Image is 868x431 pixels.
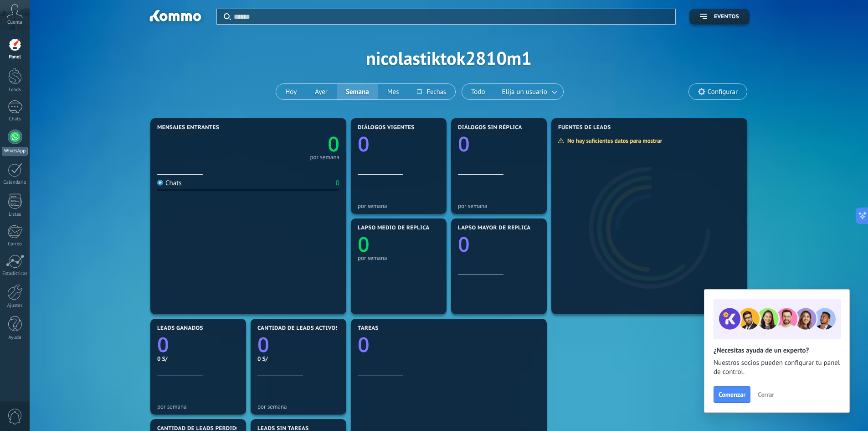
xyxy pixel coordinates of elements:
[336,179,339,187] div: 0
[458,203,540,209] div: por semana
[2,335,28,341] div: Ayuda
[358,331,540,358] a: 0
[2,54,28,60] div: Panel
[257,325,339,332] span: Cantidad de leads activos
[458,230,470,258] text: 0
[157,180,163,186] img: Chats
[754,388,778,401] button: Cerrar
[458,125,522,131] span: Diálogos sin réplica
[408,84,455,99] button: Fechas
[714,14,739,20] span: Eventos
[248,130,339,158] a: 0
[500,86,549,98] span: Elija un usuario
[2,241,28,247] div: Correo
[2,271,28,277] div: Estadísticas
[7,20,22,26] span: Cuenta
[306,84,337,99] button: Ayer
[358,130,370,158] text: 0
[157,325,203,332] span: Leads ganados
[714,358,840,377] span: Nuestros socios pueden configurar tu panel de control.
[157,355,239,363] div: 0 S/
[358,203,440,209] div: por semana
[714,386,750,403] button: Comenzar
[337,84,378,99] button: Semana
[494,84,563,99] button: Elija un usuario
[276,84,306,99] button: Hoy
[462,84,494,99] button: Todo
[358,254,440,261] div: por semana
[257,403,339,410] div: por semana
[2,180,28,186] div: Calendario
[758,391,774,398] span: Cerrar
[157,331,169,358] text: 0
[2,303,28,309] div: Ajustes
[558,125,611,131] span: Fuentes de leads
[310,155,339,160] div: por semana
[558,137,668,145] div: No hay suficientes datos para mostrar
[2,212,28,218] div: Listas
[358,225,430,231] span: Lapso medio de réplica
[257,331,269,358] text: 0
[458,225,530,231] span: Lapso mayor de réplica
[157,125,219,131] span: Mensajes entrantes
[2,147,28,156] div: WhatsApp
[2,116,28,122] div: Chats
[714,346,840,355] h2: ¿Necesitas ayuda de un experto?
[157,331,239,358] a: 0
[358,230,370,258] text: 0
[257,331,339,358] a: 0
[689,9,750,25] button: Eventos
[719,391,745,398] span: Comenzar
[358,331,370,358] text: 0
[157,403,239,410] div: por semana
[157,179,182,187] div: Chats
[378,84,408,99] button: Mes
[328,130,339,158] text: 0
[458,130,470,158] text: 0
[257,355,339,363] div: 0 S/
[2,87,28,93] div: Leads
[358,125,415,131] span: Diálogos vigentes
[358,325,379,332] span: Tareas
[708,88,738,96] span: Configurar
